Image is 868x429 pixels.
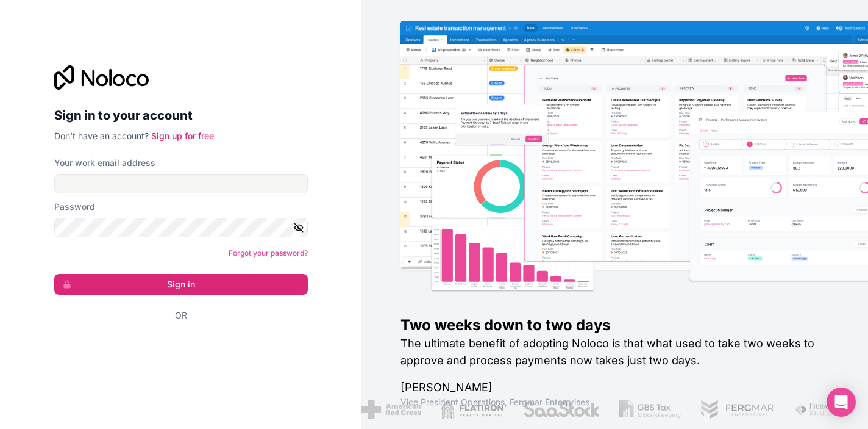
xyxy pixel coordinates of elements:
[54,274,308,295] button: Sign in
[400,396,829,408] h1: Vice President Operations , Fergmar Enterprises
[229,248,308,258] a: Forgot your password?
[54,131,149,141] span: Don't have an account?
[54,104,308,126] h2: Sign in to your account
[619,400,681,419] img: /assets/gbstax-C-GtDUiK.png
[827,388,856,417] div: Open Intercom Messenger
[400,379,829,396] h1: [PERSON_NAME]
[54,174,308,193] input: Email address
[54,201,95,213] label: Password
[794,400,852,419] img: /assets/fiera-fwj2N5v4.png
[440,400,503,419] img: /assets/flatiron-C8eUkumj.png
[54,218,308,237] input: Password
[175,309,187,322] span: Or
[700,400,775,419] img: /assets/fergmar-CudnrXN5.png
[400,315,829,335] h1: Two weeks down to two days
[523,400,600,419] img: /assets/saastock-C6Zbiodz.png
[361,400,421,419] img: /assets/american-red-cross-BAupjrZR.png
[54,157,155,169] label: Your work email address
[151,131,214,141] a: Sign up for free
[400,335,829,369] h2: The ultimate benefit of adopting Noloco is that what used to take two weeks to approve and proces...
